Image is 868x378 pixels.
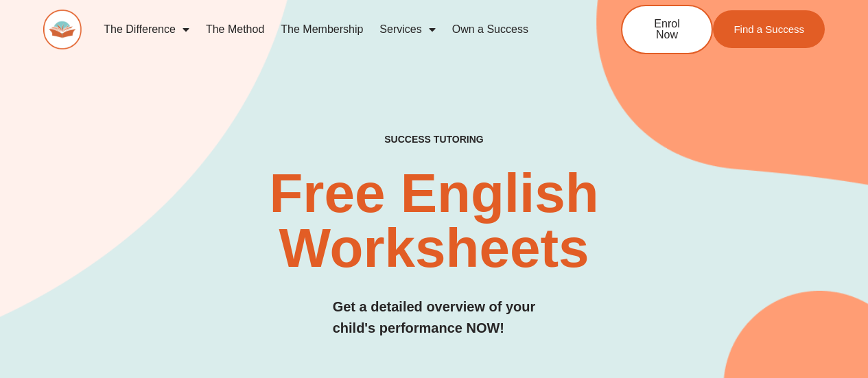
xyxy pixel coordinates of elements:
[643,19,691,40] span: Enrol Now
[333,296,536,339] h3: Get a detailed overview of your child's performance NOW!
[713,10,825,48] a: Find a Success
[95,14,198,45] a: The Difference
[95,14,576,45] nav: Menu
[272,14,371,45] a: The Membership
[176,166,692,276] h2: Free English Worksheets​
[198,14,272,45] a: The Method
[318,134,550,145] h4: SUCCESS TUTORING​
[621,5,713,54] a: Enrol Now
[444,14,537,45] a: Own a Success
[734,24,804,34] span: Find a Success
[371,14,443,45] a: Services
